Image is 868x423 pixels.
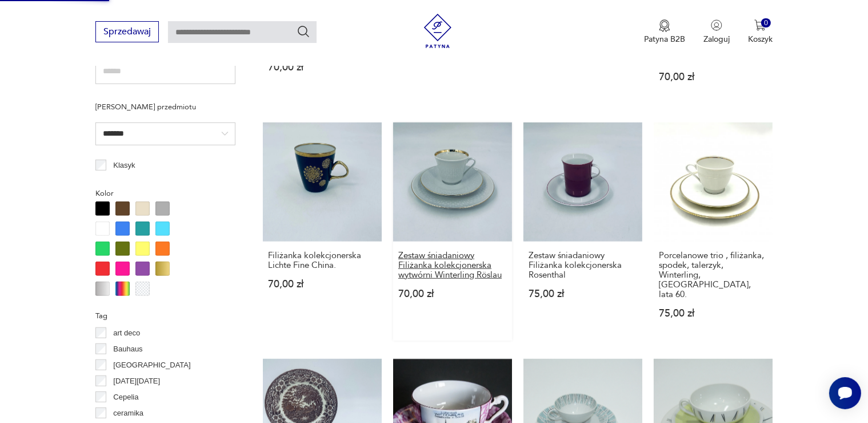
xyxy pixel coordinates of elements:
p: 75,00 zł [529,289,637,299]
p: Cepelia [113,391,138,404]
h3: Zestaw śniadaniowy Filiżanka kolekcjonerska wytwórni Winterling Röslau [398,251,507,280]
a: Ikona medaluPatyna B2B [644,19,685,45]
a: Zestaw śniadaniowy Filiżanka kolekcjonerska RosenthalZestaw śniadaniowy Filiżanka kolekcjonerska ... [523,122,642,341]
button: Szukaj [297,25,310,38]
button: Zaloguj [703,19,730,45]
a: Zestaw śniadaniowy Filiżanka kolekcjonerska wytwórni Winterling RöslauZestaw śniadaniowy Filiżank... [393,122,512,341]
p: [DATE][DATE] [113,375,160,388]
a: Filiżanka kolekcjonerska Lichte Fine China.Filiżanka kolekcjonerska Lichte Fine China.70,00 zł [263,122,382,341]
p: 75,00 zł [659,309,767,318]
p: Zaloguj [703,34,730,45]
p: Koszyk [748,34,773,45]
h3: Filiżanka kolekcjonerska Lichte Fine China. [268,251,377,270]
img: Ikonka użytkownika [711,19,722,31]
p: 70,00 zł [659,72,767,82]
p: 70,00 zł [398,289,507,299]
div: 0 [761,18,771,28]
iframe: Smartsupp widget button [829,377,861,409]
p: [GEOGRAPHIC_DATA] [113,359,190,371]
p: Klasyk [113,159,135,172]
p: Tag [95,310,235,322]
p: 70,00 zł [268,62,377,72]
p: Kolor [95,187,235,200]
p: Bauhaus [113,343,142,355]
button: Sprzedawaj [95,21,159,42]
a: Porcelanowe trio , filiżanka, spodek, talerzyk, Winterling, Bavaria, lata 60.Porcelanowe trio , f... [654,122,773,341]
a: Sprzedawaj [95,29,159,37]
p: 70,00 zł [268,279,377,289]
img: Patyna - sklep z meblami i dekoracjami vintage [421,14,455,48]
h3: Porcelanowe trio , filiżanka, spodek, talerzyk, Winterling, [GEOGRAPHIC_DATA], lata 60. [659,251,767,299]
button: Patyna B2B [644,19,685,45]
img: Ikona koszyka [754,19,766,31]
button: 0Koszyk [748,19,773,45]
p: ceramika [113,407,143,420]
h3: Zestaw śniadaniowy Filiżanka kolekcjonerska Rosenthal [529,251,637,280]
img: Ikona medalu [659,19,670,32]
p: [PERSON_NAME] przedmiotu [95,101,235,113]
p: Patyna B2B [644,34,685,45]
p: art deco [113,327,140,339]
